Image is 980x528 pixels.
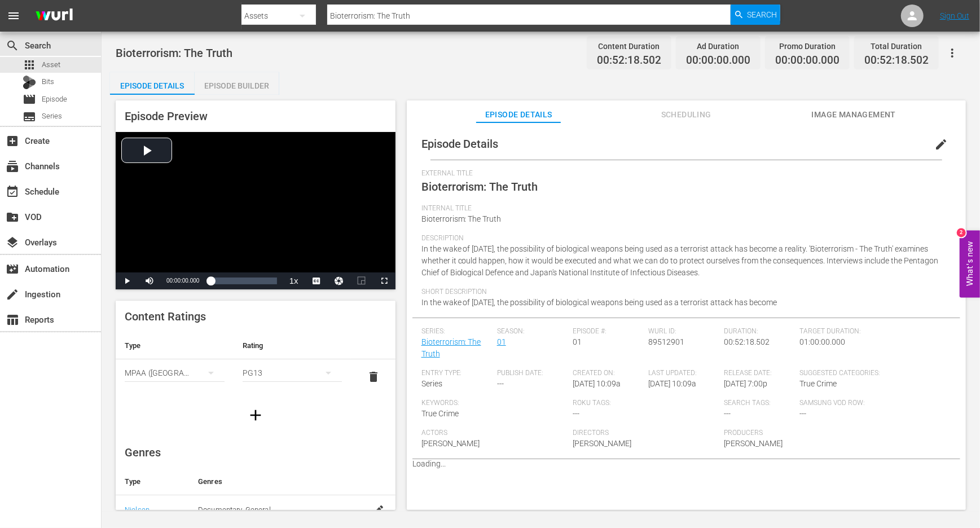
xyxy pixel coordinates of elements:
span: Bioterrorism: The Truth [421,180,538,193]
span: Asset [42,59,60,71]
span: Search [6,39,19,52]
div: PG13 [243,357,342,389]
span: Ingestion [6,288,19,301]
span: 00:52:18.502 [724,337,770,346]
span: Episode Details [476,108,561,122]
span: Scheduling [644,108,728,122]
span: [PERSON_NAME] [573,439,631,448]
div: MPAA ([GEOGRAPHIC_DATA]) [125,357,225,389]
span: Episode Details [421,137,499,151]
span: Keywords: [421,399,567,408]
span: Season: [497,327,567,336]
span: Target Duration: [799,327,945,336]
span: Entry Type: [421,369,491,378]
div: Episode Builder [195,72,279,99]
span: Producers [724,429,869,438]
button: delete [360,363,387,390]
span: Genres [125,446,161,459]
th: Type [116,332,234,359]
span: Short Description [421,288,946,297]
button: Playback Rate [283,272,305,289]
span: 00:00:00.000 [686,54,750,67]
a: Nielsen [125,505,150,514]
div: Promo Duration [775,38,840,54]
span: Search [748,5,777,25]
div: Progress Bar [210,278,276,284]
span: Wurl ID: [648,327,718,336]
span: Automation [6,262,19,276]
span: Asset [23,58,36,72]
span: delete [367,370,380,384]
span: --- [724,409,731,418]
div: Episode Details [110,72,195,99]
span: Series [42,111,62,122]
span: Publish Date: [497,369,567,378]
span: 01 [573,337,582,346]
span: Search Tags: [724,399,794,408]
span: True Crime [421,409,459,418]
button: Jump To Time [328,272,350,289]
span: --- [497,379,504,388]
span: Schedule [6,185,19,199]
span: Series: [421,327,491,336]
div: Content Duration [597,38,661,54]
span: Channels [6,160,19,173]
span: menu [7,9,20,23]
span: Episode Preview [125,109,208,123]
span: Episode [23,93,36,106]
span: Episode [42,94,67,105]
span: Internal Title [421,204,946,213]
span: Duration: [724,327,794,336]
span: Reports [6,313,19,327]
span: --- [573,409,579,418]
span: [DATE] 7:00p [724,379,767,388]
a: Bioterrorism: The Truth [421,337,481,358]
span: Episode #: [573,327,643,336]
span: 00:52:18.502 [597,54,661,67]
th: Genres [189,468,361,495]
span: Actors [421,429,567,438]
button: Search [731,5,780,25]
button: Mute [138,272,161,289]
button: Episode Builder [195,72,279,95]
div: Ad Duration [686,38,750,54]
th: Rating [234,332,351,359]
span: Content Ratings [125,310,206,323]
button: Open Feedback Widget [960,231,980,298]
span: 89512901 [648,337,684,346]
span: 01:00:00.000 [799,337,845,346]
th: Type [116,468,189,495]
table: simple table [116,332,395,394]
span: Release Date: [724,369,794,378]
span: Description [421,234,946,243]
button: Picture-in-Picture [350,272,373,289]
div: Bits [23,76,36,89]
span: Created On: [573,369,643,378]
span: Roku Tags: [573,399,718,408]
div: 2 [957,228,966,237]
span: Last Updated: [648,369,718,378]
span: Image Management [811,108,896,122]
span: 00:00:00.000 [166,278,199,284]
span: Overlays [6,236,19,249]
span: Samsung VOD Row: [799,399,869,408]
img: ans4CAIJ8jUAAAAAAAAAAAAAAAAAAAAAAAAgQb4GAAAAAAAAAAAAAAAAAAAAAAAAJMjXAAAAAAAAAAAAAAAAAAAAAAAAgAT5G... [27,3,81,29]
span: In the wake of [DATE], the possibility of biological weapons being used as a terrorist attack has... [421,244,939,277]
button: Play [116,272,138,289]
span: [DATE] 10:09a [573,379,621,388]
span: External Title [421,169,946,178]
a: Sign Out [940,11,969,20]
div: Video Player [116,132,395,289]
span: Bits [42,76,54,87]
span: 00:00:00.000 [775,54,840,67]
span: [PERSON_NAME] [421,439,480,448]
span: 00:52:18.502 [864,54,929,67]
span: Bioterrorism: The Truth [421,214,502,223]
span: [DATE] 10:09a [648,379,696,388]
span: --- [799,409,806,418]
span: True Crime [799,379,837,388]
div: Total Duration [864,38,929,54]
p: Loading... [412,459,960,468]
button: Episode Details [110,72,195,95]
span: VOD [6,210,19,224]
